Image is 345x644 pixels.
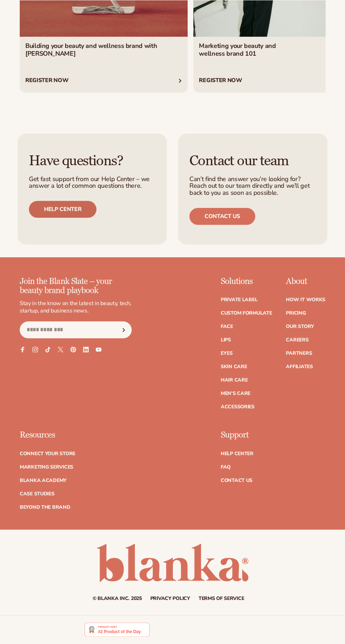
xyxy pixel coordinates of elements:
[221,451,253,456] a: Help Center
[221,391,250,396] a: Men's Care
[29,201,96,218] a: Help center
[155,622,261,640] iframe: Customer reviews powered by Trustpilot
[189,153,316,169] h3: Contact our team
[189,176,316,197] p: Can’t find the answer you’re looking for? Reach out to our team directly and we’ll get back to yo...
[286,297,325,302] a: How It Works
[20,451,75,456] a: Connect your store
[221,351,233,356] a: Eyes
[20,478,67,483] a: Blanka Academy
[20,431,207,440] p: Resources
[221,404,255,409] a: Accessories
[221,478,252,483] a: Contact Us
[221,311,272,316] a: Custom formulate
[20,491,55,496] a: Case Studies
[20,300,132,315] p: Stay in the know on the latest in beauty, tech, startup, and business news.
[286,338,308,342] a: Careers
[189,208,255,225] a: Contact us
[221,465,231,470] a: FAQ
[29,153,156,169] h3: Have questions?
[286,351,312,356] a: Partners
[20,465,73,470] a: Marketing services
[199,596,244,601] a: Terms of service
[20,277,132,296] p: Join the Blank Slate – your beauty brand playbook
[221,364,247,369] a: Skin Care
[84,623,150,637] img: Blanka - Start a beauty or cosmetic line in under 5 minutes | Product Hunt
[116,321,131,338] button: Subscribe
[286,311,306,316] a: Pricing
[221,338,231,342] a: Lips
[221,378,247,383] a: Hair Care
[29,176,156,190] p: Get fast support from our Help Center – we answer a lot of common questions there.
[286,364,313,369] a: Affiliates
[221,324,233,329] a: Face
[93,595,142,602] small: © Blanka Inc. 2025
[221,431,272,440] p: Support
[221,277,272,286] p: Solutions
[221,297,257,302] a: Private label
[150,596,190,601] a: Privacy policy
[286,277,325,286] p: About
[286,324,314,329] a: Our Story
[20,505,70,510] a: Beyond the brand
